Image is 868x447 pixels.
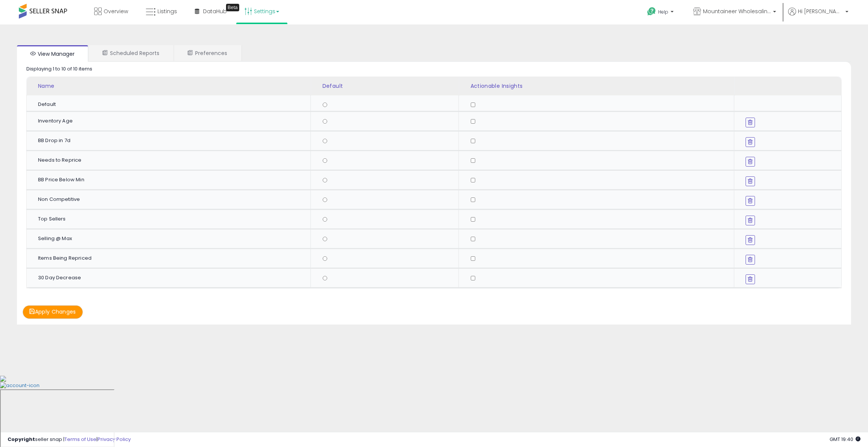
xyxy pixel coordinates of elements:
[703,8,771,15] span: Mountaineer Wholesaling
[38,255,305,262] div: Items Being Repriced
[226,4,239,11] div: Tooltip anchor
[38,157,305,164] div: Needs to Reprice
[38,137,305,144] div: BB Drop in 7d
[38,235,305,242] div: Selling @ Max
[26,66,92,73] div: Displaying 1 to 10 of 10 items
[89,45,173,61] a: Scheduled Reports
[104,8,128,15] span: Overview
[203,8,227,15] span: DataHub
[38,101,305,108] div: Default
[798,8,843,15] span: Hi [PERSON_NAME]
[17,45,88,62] a: View Manager
[38,176,305,183] div: BB Price Below Min
[788,8,848,24] a: Hi [PERSON_NAME]
[647,7,656,16] i: Get Help
[658,9,668,15] span: Help
[38,274,305,281] div: 30 Day Decrease
[470,82,731,90] div: Actionable Insights
[102,50,108,55] i: Scheduled Reports
[188,50,193,55] i: User Preferences
[641,1,681,24] a: Help
[38,82,308,90] div: Name
[157,8,177,15] span: Listings
[38,216,305,222] div: Top Sellers
[38,196,305,203] div: Non Competitive
[30,51,35,56] i: View Manager
[23,305,83,318] button: Apply Changes
[38,118,305,124] div: Inventory Age
[174,45,241,61] a: Preferences
[322,82,455,90] div: Default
